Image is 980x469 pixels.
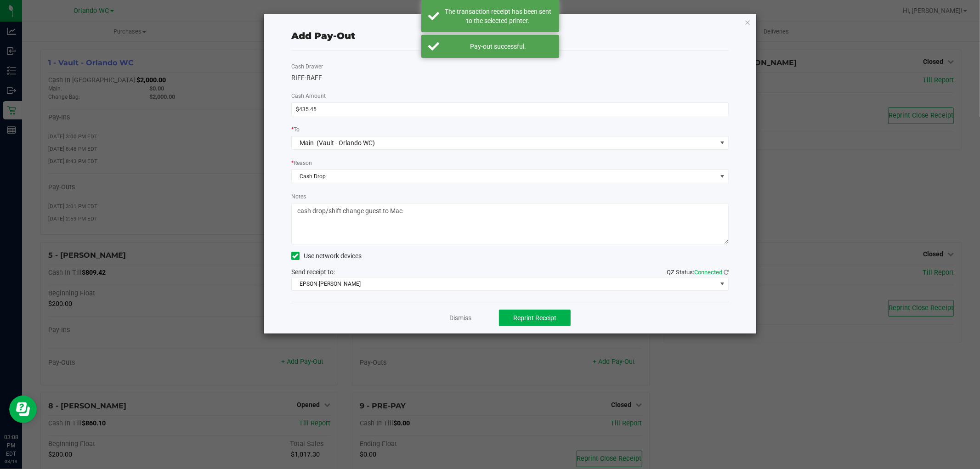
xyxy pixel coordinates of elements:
label: Use network devices [291,251,362,261]
span: Cash Drop [292,170,717,183]
div: Add Pay-Out [291,29,355,43]
label: Notes [291,192,306,201]
span: Main [300,139,314,147]
iframe: Resource center [9,396,37,423]
div: Pay-out successful. [444,42,552,51]
a: Dismiss [449,313,471,323]
label: Cash Drawer [291,62,323,71]
button: Reprint Receipt [499,310,571,326]
label: Reason [291,159,312,167]
label: To [291,125,300,134]
span: Connected [694,269,722,276]
span: (Vault - Orlando WC) [317,139,375,147]
span: QZ Status: [667,269,729,276]
span: Cash Amount [291,93,326,99]
div: RIFF-RAFF [291,73,729,83]
div: The transaction receipt has been sent to the selected printer. [444,7,552,25]
span: Send receipt to: [291,268,335,276]
span: Reprint Receipt [513,314,556,322]
span: EPSON-[PERSON_NAME] [292,277,717,290]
